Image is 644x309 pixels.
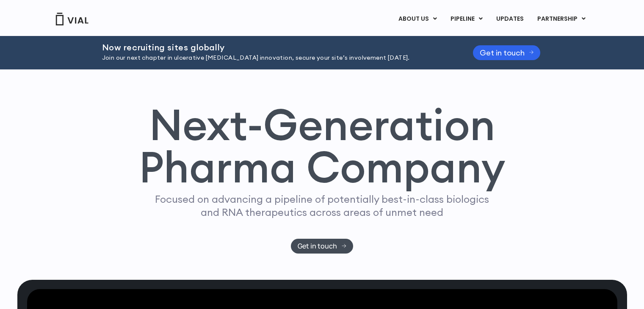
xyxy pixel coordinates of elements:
[298,243,337,249] span: Get in touch
[392,12,443,26] a: ABOUT USMenu Toggle
[55,13,89,25] img: Vial Logo
[152,193,493,219] p: Focused on advancing a pipeline of potentially best-in-class biologics and RNA therapeutics acros...
[480,50,525,56] span: Get in touch
[291,239,353,254] a: Get in touch
[139,103,506,189] h1: Next-Generation Pharma Company
[102,43,452,52] h2: Now recruiting sites globally
[489,12,530,26] a: UPDATES
[473,45,541,60] a: Get in touch
[531,12,592,26] a: PARTNERSHIPMenu Toggle
[444,12,489,26] a: PIPELINEMenu Toggle
[102,53,452,63] p: Join our next chapter in ulcerative [MEDICAL_DATA] innovation, secure your site’s involvement [DA...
